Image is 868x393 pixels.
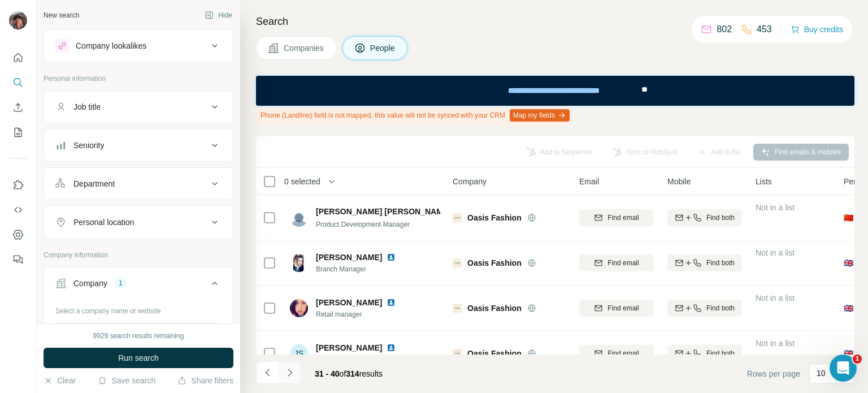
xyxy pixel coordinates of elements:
[706,348,735,359] span: Find both
[279,361,301,384] button: Navigate to next page
[717,23,732,36] p: 802
[44,375,76,386] button: Clear
[316,297,382,308] span: [PERSON_NAME]
[453,304,462,313] img: Logo of Oasis Fashion
[747,368,800,379] span: Rows per page
[256,14,854,29] h4: Search
[290,209,308,227] img: Avatar
[44,209,233,236] button: Personal location
[853,355,862,364] span: 1
[284,176,320,187] span: 0 selected
[316,264,400,274] span: Branch Manager
[607,348,639,359] span: Find email
[467,257,522,269] span: Oasis Fashion
[9,47,27,68] button: Quick start
[756,248,795,257] span: Not in a list
[9,72,27,93] button: Search
[315,369,340,378] span: 31 - 40
[44,348,233,368] button: Run search
[9,175,27,195] button: Use Surfe on LinkedIn
[667,209,742,226] button: Find both
[9,224,27,245] button: Dashboard
[44,170,233,197] button: Department
[453,349,462,358] img: Logo of Oasis Fashion
[830,355,857,382] iframe: Intercom live chat
[607,303,639,313] span: Find email
[467,348,522,359] span: Oasis Fashion
[387,253,396,262] img: LinkedIn logo
[44,93,233,120] button: Job title
[579,300,654,317] button: Find email
[315,369,383,378] span: results
[844,303,853,314] span: 🇬🇧
[284,42,325,54] span: Companies
[453,258,462,267] img: Logo of Oasis Fashion
[756,293,795,303] span: Not in a list
[98,375,155,386] button: Save search
[114,278,127,288] div: 1
[316,206,451,217] span: [PERSON_NAME] [PERSON_NAME]
[197,7,240,24] button: Hide
[44,250,233,260] p: Company information
[667,300,742,317] button: Find both
[706,303,735,313] span: Find both
[256,106,572,125] div: Phone (Landline) field is not mapped, this value will not be synced with your CRM
[118,352,159,364] span: Run search
[756,203,795,212] span: Not in a list
[44,74,233,84] p: Personal information
[387,298,396,307] img: LinkedIn logo
[756,339,795,348] span: Not in a list
[510,109,570,122] button: Map my fields
[9,11,27,29] img: Avatar
[316,252,382,263] span: [PERSON_NAME]
[316,309,400,319] span: Retail manager
[73,217,134,228] div: Personal location
[9,122,27,142] button: My lists
[844,212,853,223] span: 🇨🇳
[340,369,346,378] span: of
[9,200,27,220] button: Use Surfe API
[791,21,843,37] button: Buy credits
[579,176,599,187] span: Email
[73,278,107,289] div: Company
[76,40,146,51] div: Company lookalikes
[370,42,396,54] span: People
[607,213,639,223] span: Find email
[9,97,27,118] button: Enrich CSV
[256,361,279,384] button: Navigate to previous page
[667,254,742,271] button: Find both
[667,345,742,362] button: Find both
[73,140,104,151] div: Seniority
[44,132,233,159] button: Seniority
[756,176,772,187] span: Lists
[387,343,396,352] img: LinkedIn logo
[290,254,308,272] img: Avatar
[467,212,522,223] span: Oasis Fashion
[844,257,853,269] span: 🇬🇧
[177,375,233,386] button: Share filters
[757,23,772,36] p: 453
[44,10,79,20] div: New search
[290,344,308,362] div: JS
[93,331,184,341] div: 9929 search results remaining
[256,76,854,106] iframe: Banner
[73,178,115,189] div: Department
[73,101,101,113] div: Job title
[316,355,400,365] span: Store Manager
[844,348,853,359] span: 🇬🇧
[346,369,359,378] span: 314
[44,32,233,59] button: Company lookalikes
[706,213,735,223] span: Find both
[290,299,308,317] img: Avatar
[706,258,735,268] span: Find both
[817,368,826,379] p: 10
[9,249,27,270] button: Feedback
[453,176,487,187] span: Company
[667,176,691,187] span: Mobile
[467,303,522,314] span: Oasis Fashion
[316,342,382,353] span: [PERSON_NAME]
[579,345,654,362] button: Find email
[44,270,233,301] button: Company1
[579,209,654,226] button: Find email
